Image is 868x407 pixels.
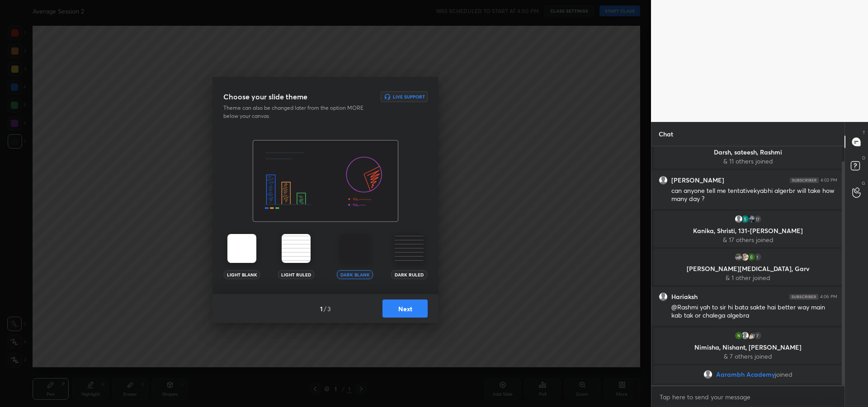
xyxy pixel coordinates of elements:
div: 4:06 PM [820,294,837,299]
img: default.png [734,215,743,224]
img: thumbnail.jpg [734,331,743,340]
h6: [PERSON_NAME] [671,176,724,184]
img: default.png [659,293,667,301]
img: thumbnail.jpg [734,253,743,262]
img: darkRuledTheme.359fb5fd.svg [395,234,424,263]
p: & 1 other joined [659,274,837,281]
div: Light Blank [224,270,260,279]
h4: 3 [327,304,331,313]
img: default.png [659,176,667,184]
div: grid [651,146,844,385]
p: Kanika, Shristi, 131-[PERSON_NAME] [659,227,837,234]
div: 17 [753,215,762,224]
p: Theme can also be changed later from the option MORE below your canvas [223,104,370,120]
img: thumbnail.jpg [741,253,750,262]
p: D [862,154,865,161]
div: @Rashmi yah to sir hi bata sakte hai better way main kab tak or chalega algebra [671,303,837,320]
p: & 7 others joined [659,353,837,360]
p: G [862,180,865,187]
img: default.png [703,370,712,379]
img: thumbnail.jpg [741,215,750,224]
h6: Live Support [393,94,425,99]
p: Darsh, sateesh, Rashmi [659,149,837,156]
img: default.png [741,331,750,340]
img: lightRuledTheme.002cd57a.svg [282,234,311,263]
p: & 17 others joined [659,236,837,243]
button: Next [382,299,428,318]
img: lightTheme.5bb83c5b.svg [227,234,256,263]
p: Nimisha, Nishant, [PERSON_NAME] [659,344,837,351]
span: Aarambh Academy [716,371,775,378]
div: 4:02 PM [821,178,837,183]
div: Light Ruled [278,270,314,279]
img: 4P8fHbbgJtejmAAAAAElFTkSuQmCC [790,178,819,183]
img: darkThemeBanner.f801bae7.svg [253,140,398,222]
p: T [863,129,865,136]
h6: Hariaksh [671,293,698,301]
p: & 11 others joined [659,158,837,165]
img: darkTheme.aa1caeba.svg [340,234,369,263]
div: can anyone tell me tentativekyabhi algerbr will take how many day ? [671,187,837,204]
div: 7 [753,331,762,340]
h4: / [324,304,326,313]
img: thumbnail.jpg [747,253,756,262]
div: Dark Ruled [391,270,427,279]
p: Chat [651,122,680,146]
img: 4P8fHbbgJtejmAAAAAElFTkSuQmCC [789,294,818,299]
div: 1 [753,253,762,262]
p: [PERSON_NAME][MEDICAL_DATA], Garv [659,265,837,272]
h3: Choose your slide theme [223,91,307,102]
span: joined [775,371,793,378]
div: Dark Blank [337,270,373,279]
h4: 1 [320,304,323,313]
img: thumbnail.jpg [747,331,756,340]
img: thumbnail.jpg [747,215,756,224]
